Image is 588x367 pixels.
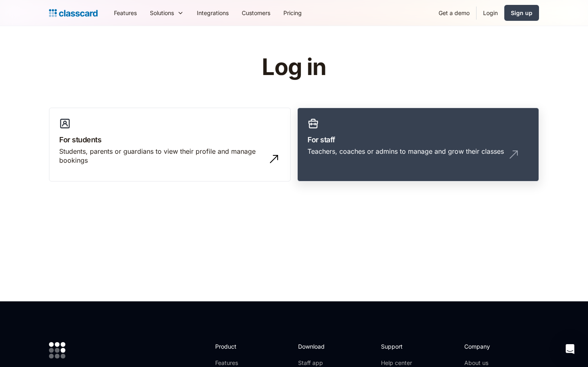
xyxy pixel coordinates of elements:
[307,147,504,156] div: Teachers, coaches or admins to manage and grow their classes
[504,5,539,21] a: Sign up
[381,359,414,367] a: Help center
[432,4,476,22] a: Get a demo
[49,7,98,19] a: Logo
[464,342,519,351] h2: Company
[215,359,259,367] a: Features
[107,4,143,22] a: Features
[235,4,277,22] a: Customers
[49,108,291,182] a: For studentsStudents, parents or guardians to view their profile and manage bookings
[511,9,532,17] div: Sign up
[464,359,519,367] a: About us
[477,4,504,22] a: Login
[307,134,529,145] h3: For staff
[298,359,332,367] a: Staff app
[297,108,539,182] a: For staffTeachers, coaches or admins to manage and grow their classes
[277,4,308,22] a: Pricing
[59,147,264,165] div: Students, parents or guardians to view their profile and manage bookings
[150,9,174,17] div: Solutions
[215,342,259,351] h2: Product
[190,4,235,22] a: Integrations
[381,342,414,351] h2: Support
[143,4,190,22] div: Solutions
[59,134,281,145] h3: For students
[298,342,332,351] h2: Download
[165,55,424,80] h1: Log in
[560,339,580,359] div: Open Intercom Messenger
